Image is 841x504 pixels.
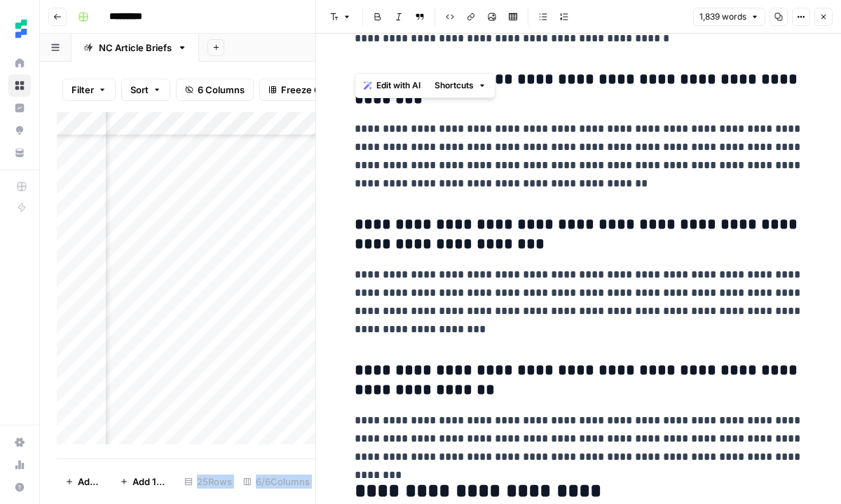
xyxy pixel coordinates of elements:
[130,83,149,97] span: Sort
[429,76,492,95] button: Shortcuts
[281,83,353,97] span: Freeze Columns
[132,475,170,489] span: Add 10 Rows
[121,79,170,101] button: Sort
[8,454,31,476] a: Usage
[78,475,103,489] span: Add Row
[259,79,362,101] button: Freeze Columns
[8,74,31,97] a: Browse
[111,470,179,493] button: Add 10 Rows
[57,470,111,493] button: Add Row
[8,97,31,119] a: Insights
[8,476,31,498] button: Help + Support
[699,11,746,23] span: 1,839 words
[8,11,31,46] button: Workspace: Ten Speed
[693,8,765,26] button: 1,839 words
[198,83,245,97] span: 6 Columns
[358,76,426,95] button: Edit with AI
[8,119,31,142] a: Opportunities
[179,470,238,493] div: 25 Rows
[8,142,31,164] a: Your Data
[62,79,116,101] button: Filter
[238,470,315,493] div: 6/6 Columns
[71,34,199,62] a: NC Article Briefs
[71,83,94,97] span: Filter
[376,79,420,92] span: Edit with AI
[99,41,172,55] div: NC Article Briefs
[435,79,474,92] span: Shortcuts
[8,52,31,74] a: Home
[176,79,254,101] button: 6 Columns
[8,16,34,41] img: Ten Speed Logo
[8,431,31,454] a: Settings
